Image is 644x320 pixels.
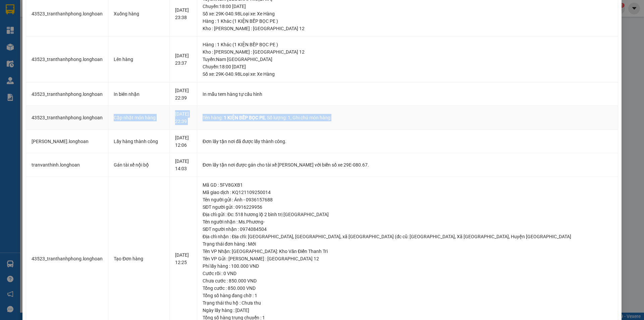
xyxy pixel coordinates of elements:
div: Hàng : 1 Khác (1 KIỆN BẾP BỌC PE ) [203,41,612,48]
div: Tổng số hàng đang chờ : 1 [203,292,612,299]
div: Trạng thái thu hộ : Chưa thu [203,299,612,307]
div: SĐT người nhận : 0974084504 [203,226,612,233]
div: Kho : [PERSON_NAME] : [GEOGRAPHIC_DATA] 12 [203,25,612,32]
span: 1 [288,115,290,120]
div: Hàng : 1 Khác (1 KIỆN BẾP BỌC PE ) [203,17,612,25]
div: Mã giao dịch : KQ121109250014 [203,189,612,196]
td: tranvanthinh.longhoan [26,153,108,177]
div: Chưa cước : 850.000 VND [203,277,612,284]
td: 43523_tranthanhphong.longhoan [26,82,108,106]
div: [DATE] 23:38 [175,6,192,21]
span: 1 KIỆN BẾP BỌC PE [224,115,265,120]
td: 43523_tranthanhphong.longhoan [26,106,108,130]
div: Tổng cước : 850.000 VND [203,284,612,292]
div: Địa chỉ gửi : Đc: 518 hương lộ 2 bình trị [GEOGRAPHIC_DATA] [203,211,612,218]
div: [DATE] 14:03 [175,157,192,172]
div: [DATE] 12:06 [175,134,192,149]
div: Kho : [PERSON_NAME] : [GEOGRAPHIC_DATA] 12 [203,48,612,56]
div: Tên người nhận : Ms.Phương- [203,218,612,226]
div: Xuống hàng [114,10,164,17]
div: [DATE] 23:37 [175,52,192,67]
div: Tên VP Nhận: [GEOGRAPHIC_DATA]: Kho Văn Điển Thanh Trì [203,248,612,255]
div: Tên hàng: , Số lượng: , Ghi chú món hàng: [203,114,612,121]
div: Tạo Đơn hàng [114,255,164,262]
div: [DATE] 22:39 [175,87,192,102]
div: Lấy hàng thành công [114,138,164,145]
div: Lên hàng [114,56,164,63]
div: Địa chỉ nhận : Địa chỉ: [GEOGRAPHIC_DATA], [GEOGRAPHIC_DATA], xã [GEOGRAPHIC_DATA] (đc cũ: [GEOGR... [203,233,612,240]
div: Tên người gửi : Ánh - 0936157688 [203,196,612,203]
div: In biên nhận [114,90,164,98]
div: SĐT người gửi : 0916229956 [203,203,612,211]
div: Tuyến : Nam [GEOGRAPHIC_DATA] Chuyến: 18:00 [DATE] Số xe: 29K-040.98 Loại xe: Xe Hàng [203,56,612,78]
div: Cước rồi : 0 VND [203,270,612,277]
div: Đơn lấy tận nơi được gán cho tài xế [PERSON_NAME] với biển số xe 29E-080.67. [203,161,612,169]
div: Cập nhật món hàng [114,114,164,121]
div: Ngày lấy hàng : [DATE] [203,307,612,314]
div: Mã GD : 5FV8GXB1 [203,181,612,189]
div: Trạng thái đơn hàng : Mới [203,240,612,248]
div: Tên VP Gửi : [PERSON_NAME] : [GEOGRAPHIC_DATA] 12 [203,255,612,262]
div: Đơn lấy tận nơi đã được lấy thành công. [203,138,612,145]
td: 43523_tranthanhphong.longhoan [26,37,108,82]
td: [PERSON_NAME].longhoan [26,130,108,153]
div: [DATE] 12:25 [175,251,192,266]
div: Gán tài xế nội bộ [114,161,164,169]
div: In mẫu tem hàng tự cấu hình [203,90,612,98]
div: [DATE] 22:39 [175,110,192,125]
div: Phí lấy hàng : 100.000 VND [203,262,612,270]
